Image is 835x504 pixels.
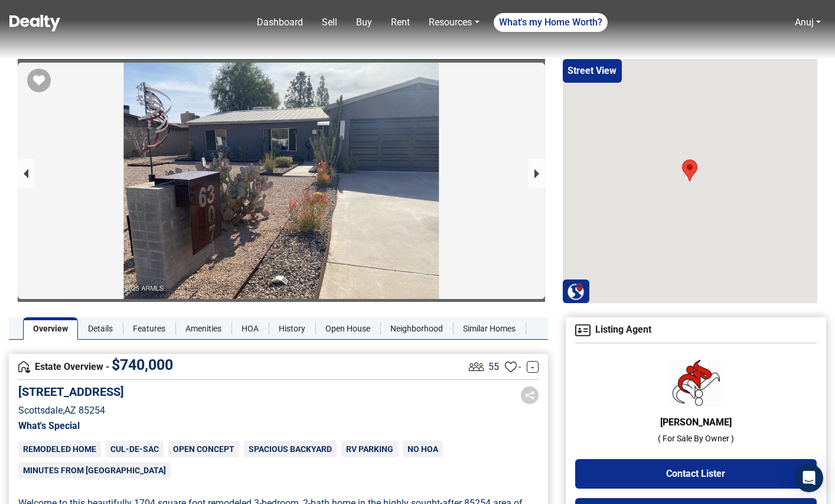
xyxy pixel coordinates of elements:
h5: [STREET_ADDRESS] [18,385,124,399]
a: Sell [317,11,342,34]
a: Open House [315,317,380,340]
h6: What's Special [18,420,539,431]
img: Listing View [466,356,487,377]
a: Dashboard [252,11,308,34]
a: Resources [424,11,484,34]
div: Open Intercom Messenger [795,464,823,492]
img: Overview [18,361,30,373]
p: Scottsdale , AZ 85254 [18,404,124,418]
a: Overview [23,317,78,340]
a: Features [123,317,175,340]
iframe: BigID CMP Widget [6,469,41,504]
img: Agent [669,360,722,407]
span: No HOA [403,441,443,457]
a: HOA [231,317,269,340]
span: 55 [488,360,499,374]
a: Anuj [790,11,826,34]
a: - [527,361,539,373]
a: Similar Homes [453,317,526,340]
a: History [269,317,315,340]
h6: [PERSON_NAME] [575,417,817,428]
img: Search Homes at Dealty [567,282,585,300]
a: Amenities [175,317,231,340]
a: Anuj [795,17,814,28]
span: RV Parking [341,441,398,457]
span: $ 740,000 [112,356,173,373]
span: Open Concept [168,441,239,457]
span: - [518,360,521,374]
span: Minutes from [GEOGRAPHIC_DATA] [18,462,171,479]
a: Details [78,317,123,340]
span: Cul-de-sac [106,441,164,457]
img: Favourites [505,361,517,373]
a: Neighborhood [380,317,453,340]
a: What's my Home Worth? [494,13,608,32]
a: Rent [386,11,415,34]
button: previous slide / item [18,159,34,188]
img: Dealty - Buy, Sell & Rent Homes [9,15,60,31]
button: Contact Lister [575,459,817,489]
span: Remodeled Home [18,441,101,457]
a: Buy [351,11,377,34]
p: ( For Sale By Owner ) [575,433,817,445]
img: Agent [575,324,591,336]
h4: Listing Agent [575,324,817,336]
button: next slide / item [529,159,545,188]
span: Spacious Backyard [244,441,337,457]
button: Street View [563,59,622,83]
h4: Estate Overview - [18,360,466,373]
